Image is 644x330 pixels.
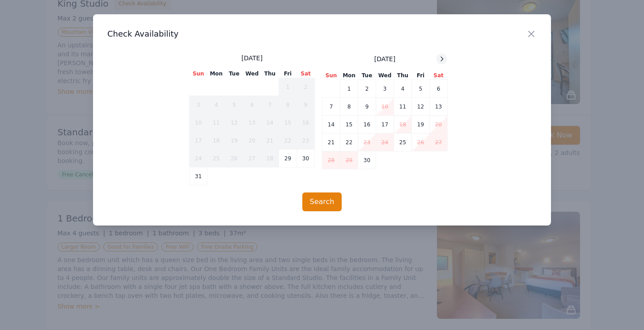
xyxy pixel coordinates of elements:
td: 10 [376,98,394,116]
span: [DATE] [241,54,263,63]
td: 23 [358,134,376,151]
td: 26 [412,134,430,151]
td: 8 [279,96,297,114]
td: 28 [322,151,340,169]
td: 17 [190,132,208,150]
td: 18 [208,132,225,150]
td: 3 [190,96,208,114]
td: 29 [340,151,358,169]
td: 11 [208,114,225,132]
th: Sat [430,71,448,80]
td: 15 [340,116,358,134]
th: Fri [279,70,297,78]
td: 28 [261,150,279,167]
button: Search [302,192,342,211]
td: 1 [340,80,358,98]
span: [DATE] [374,54,395,63]
th: Sun [322,71,340,80]
td: 9 [297,96,315,114]
td: 16 [358,116,376,134]
td: 29 [279,150,297,167]
td: 22 [279,132,297,150]
td: 20 [243,132,261,150]
th: Mon [340,71,358,80]
td: 5 [412,80,430,98]
th: Sun [190,70,208,78]
td: 27 [243,150,261,167]
th: Tue [225,70,243,78]
td: 22 [340,134,358,151]
td: 25 [394,134,412,151]
td: 9 [358,98,376,116]
th: Wed [243,70,261,78]
td: 15 [279,114,297,132]
td: 13 [243,114,261,132]
th: Tue [358,71,376,80]
td: 4 [208,96,225,114]
td: 14 [261,114,279,132]
td: 3 [376,80,394,98]
td: 1 [279,78,297,96]
td: 14 [322,116,340,134]
td: 21 [322,134,340,151]
td: 5 [225,96,243,114]
td: 27 [430,134,448,151]
td: 7 [261,96,279,114]
td: 13 [430,98,448,116]
td: 8 [340,98,358,116]
td: 19 [412,116,430,134]
td: 24 [190,150,208,167]
td: 2 [358,80,376,98]
td: 12 [225,114,243,132]
td: 21 [261,132,279,150]
th: Fri [412,71,430,80]
td: 16 [297,114,315,132]
td: 6 [243,96,261,114]
td: 6 [430,80,448,98]
td: 25 [208,150,225,167]
th: Thu [261,70,279,78]
td: 12 [412,98,430,116]
td: 30 [297,150,315,167]
td: 30 [358,151,376,169]
td: 26 [225,150,243,167]
th: Sat [297,70,315,78]
td: 4 [394,80,412,98]
th: Wed [376,71,394,80]
td: 11 [394,98,412,116]
td: 10 [190,114,208,132]
td: 7 [322,98,340,116]
td: 19 [225,132,243,150]
th: Mon [208,70,225,78]
td: 18 [394,116,412,134]
td: 23 [297,132,315,150]
td: 20 [430,116,448,134]
th: Thu [394,71,412,80]
td: 2 [297,78,315,96]
td: 24 [376,134,394,151]
td: 17 [376,116,394,134]
h3: Check Availability [107,29,537,39]
td: 31 [190,167,208,185]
